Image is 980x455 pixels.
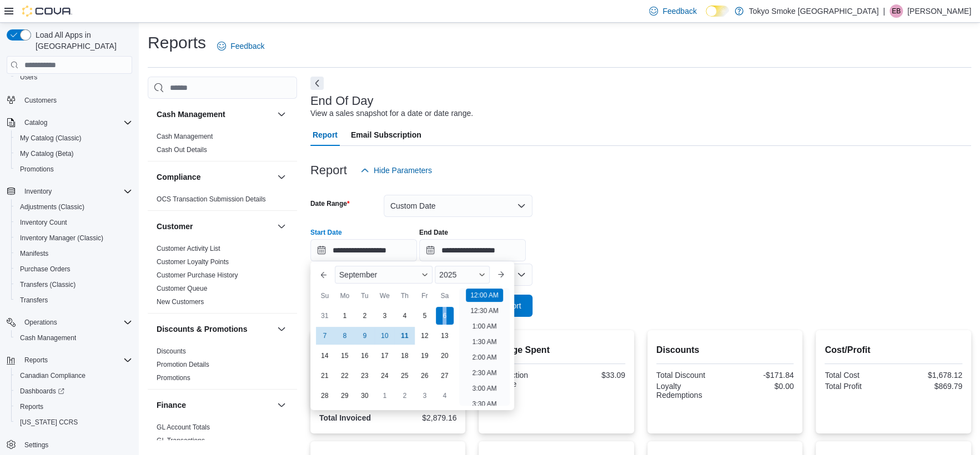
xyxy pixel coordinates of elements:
[488,343,625,357] h2: Average Spent
[16,278,132,291] span: Transfers (Classic)
[336,287,354,305] div: Mo
[148,130,297,161] div: Cash Management
[20,438,132,452] span: Settings
[468,335,501,348] li: 1:30 AM
[356,327,374,345] div: day-9
[20,316,62,329] button: Operations
[16,369,90,382] a: Canadian Compliance
[157,221,193,232] h3: Customer
[157,423,210,432] span: GL Account Totals
[376,367,394,385] div: day-24
[157,423,210,431] a: GL Account Totals
[148,32,206,54] h1: Reports
[656,371,723,380] div: Total Discount
[16,369,132,382] span: Canadian Compliance
[390,413,457,422] div: $2,879.16
[492,266,510,284] button: Next month
[157,244,220,253] span: Customer Activity List
[468,320,501,333] li: 1:00 AM
[16,385,69,398] a: Dashboards
[517,270,526,279] button: Open list of options
[20,353,52,367] button: Reports
[2,437,137,453] button: Settings
[16,294,132,307] span: Transfers
[656,382,723,400] div: Loyalty Redemptions
[16,163,132,176] span: Promotions
[31,29,132,52] span: Load All Apps in [GEOGRAPHIC_DATA]
[157,374,190,382] a: Promotions
[11,246,137,261] button: Manifests
[20,149,74,158] span: My Catalog (Beta)
[396,287,414,305] div: Th
[157,109,225,120] h3: Cash Management
[825,371,891,380] div: Total Cost
[157,298,204,306] a: New Customers
[316,307,334,325] div: day-31
[384,195,532,217] button: Custom Date
[24,441,48,449] span: Settings
[310,164,347,177] h3: Report
[336,347,354,365] div: day-15
[157,361,209,368] a: Promotion Details
[16,294,52,307] a: Transfers
[416,327,434,345] div: day-12
[468,366,501,380] li: 2:30 AM
[316,287,334,305] div: Su
[213,35,269,57] a: Feedback
[313,124,338,146] span: Report
[416,367,434,385] div: day-26
[275,322,288,336] button: Discounts & Promotions
[11,130,137,146] button: My Catalog (Classic)
[316,387,334,405] div: day-28
[396,327,414,345] div: day-11
[436,367,454,385] div: day-27
[16,400,132,413] span: Reports
[896,371,962,380] div: $1,678.12
[468,382,501,395] li: 3:00 AM
[316,347,334,365] div: day-14
[310,94,374,108] h3: End Of Day
[11,215,137,230] button: Inventory Count
[356,347,374,365] div: day-16
[16,278,80,291] a: Transfers (Classic)
[356,287,374,305] div: Tu
[157,437,205,444] a: GL Transactions
[157,285,207,292] a: Customer Queue
[376,327,394,345] div: day-10
[336,327,354,345] div: day-8
[157,257,229,266] span: Customer Loyalty Points
[396,367,414,385] div: day-25
[11,277,137,292] button: Transfers (Classic)
[24,96,57,105] span: Customers
[315,266,333,284] button: Previous Month
[20,333,76,342] span: Cash Management
[24,187,52,196] span: Inventory
[16,331,81,345] a: Cash Management
[356,159,436,181] button: Hide Parameters
[336,307,354,325] div: day-1
[16,70,42,84] a: Users
[892,4,901,18] span: EB
[16,147,132,160] span: My Catalog (Beta)
[436,347,454,365] div: day-20
[16,231,108,245] a: Inventory Manager (Classic)
[16,216,72,229] a: Inventory Count
[157,258,229,266] a: Customer Loyalty Points
[336,367,354,385] div: day-22
[310,228,342,237] label: Start Date
[148,421,297,452] div: Finance
[2,115,137,130] button: Catalog
[396,387,414,405] div: day-2
[20,94,61,107] a: Customers
[339,270,377,279] span: September
[436,327,454,345] div: day-13
[749,4,879,18] p: Tokyo Smoke [GEOGRAPHIC_DATA]
[20,165,54,174] span: Promotions
[20,249,48,258] span: Manifests
[157,323,273,335] button: Discounts & Promotions
[2,315,137,330] button: Operations
[16,216,132,229] span: Inventory Count
[157,436,205,445] span: GL Transactions
[316,327,334,345] div: day-7
[11,368,137,383] button: Canadian Compliance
